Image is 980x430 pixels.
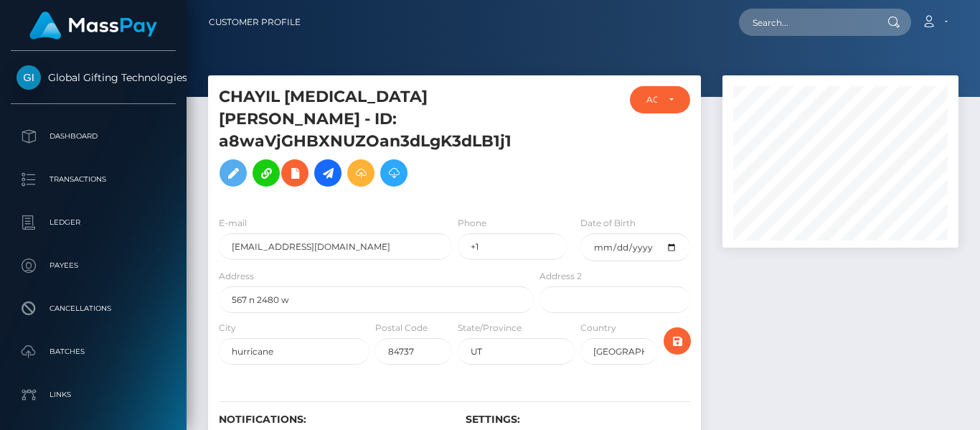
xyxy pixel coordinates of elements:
label: Country [580,322,616,335]
h6: Notifications: [219,413,444,426]
a: Customer Profile [209,7,301,37]
label: E-mail [219,217,247,230]
h5: CHAYIL [MEDICAL_DATA] [PERSON_NAME] - ID: a8waVjGHBXNUZOan3dLgK3dLB1j1 [219,86,526,194]
button: ACTIVE [630,86,691,113]
label: Postal Code [375,322,428,335]
a: Payees [11,248,176,284]
p: Payees [17,255,170,276]
a: Batches [11,334,176,370]
a: Cancellations [11,291,176,327]
p: Dashboard [17,126,170,147]
label: Address [219,270,254,283]
input: Search... [739,9,874,36]
p: Links [17,384,170,406]
p: Transactions [17,169,170,190]
label: Date of Birth [580,217,636,230]
label: City [219,322,236,335]
img: Global Gifting Technologies Inc [17,65,41,90]
img: MassPay Logo [29,11,157,39]
p: Ledger [17,212,170,233]
p: Batches [17,341,170,363]
span: Global Gifting Technologies Inc [11,71,176,84]
a: Links [11,377,176,413]
a: Dashboard [11,118,176,154]
a: Ledger [11,205,176,240]
a: Initiate Payout [314,159,341,187]
h6: Settings: [466,413,691,426]
a: Transactions [11,162,176,197]
label: State/Province [458,322,522,335]
p: Cancellations [17,298,170,319]
div: ACTIVE [646,94,658,106]
label: Phone [458,217,486,230]
label: Address 2 [540,270,582,283]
